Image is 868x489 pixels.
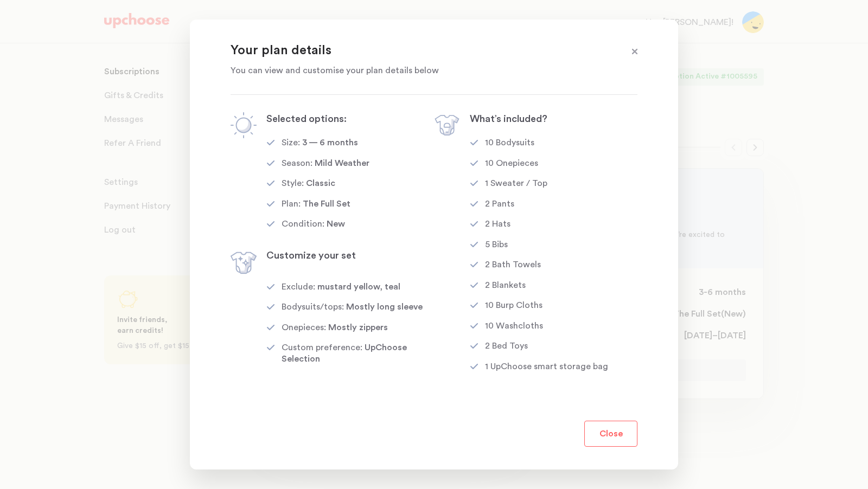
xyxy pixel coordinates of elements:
div: 10 Onepieces [485,158,538,171]
div: 10 Burp Cloths [485,300,542,313]
span: mustard yellow, teal [317,282,400,291]
span: Classic [306,179,335,188]
p: Onepieces: [282,323,326,332]
div: 2 Blankets [485,280,526,293]
p: Condition: [282,220,324,228]
p: Style: [282,179,304,188]
span: Mild Weather [315,159,369,168]
p: You can view and customise your plan details below [231,64,610,77]
p: Bodysuits/tops: [282,303,344,311]
p: Season: [282,159,312,168]
span: New [327,220,345,228]
div: 2 Bath Towels [485,259,541,272]
p: Customize your set [266,249,434,262]
p: Your plan details [231,42,610,60]
div: 2 Hats [485,218,510,231]
span: 3 — 6 months [302,138,358,147]
div: 2 Bed Toys [485,340,528,353]
div: 5 Bibs [485,239,508,252]
p: Mostly long sleeve [346,303,423,311]
p: What’s included? [470,112,608,125]
p: Exclude: [282,282,315,291]
p: Custom preference: [282,343,362,352]
div: 1 UpChoose smart storage bag [485,361,608,374]
p: Mostly zippers [328,323,388,332]
div: 2 Pants [485,198,514,211]
p: Size: [282,138,300,147]
p: Selected options: [266,112,369,125]
button: Close [584,421,637,447]
div: 1 Sweater / Top [485,178,547,191]
p: Plan: [282,200,301,208]
div: 10 Bodysuits [485,137,534,150]
span: The Full Set [303,200,350,208]
div: 10 Washcloths [485,320,543,333]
